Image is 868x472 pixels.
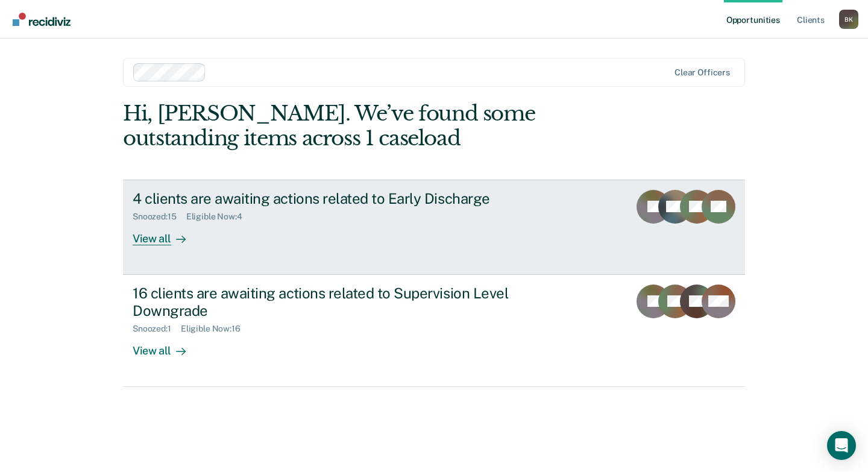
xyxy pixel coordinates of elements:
[827,431,856,460] div: Open Intercom Messenger
[123,275,745,387] a: 16 clients are awaiting actions related to Supervision Level DowngradeSnoozed:1Eligible Now:16Vie...
[133,285,556,319] div: 16 clients are awaiting actions related to Supervision Level Downgrade
[133,334,200,357] div: View all
[133,324,181,334] div: Snoozed : 1
[133,190,556,207] div: 4 clients are awaiting actions related to Early Discharge
[13,13,71,26] img: Recidiviz
[839,10,858,29] button: Profile dropdown button
[186,212,252,222] div: Eligible Now : 4
[133,222,200,245] div: View all
[133,212,186,222] div: Snoozed : 15
[123,101,621,151] div: Hi, [PERSON_NAME]. We’ve found some outstanding items across 1 caseload
[123,180,745,275] a: 4 clients are awaiting actions related to Early DischargeSnoozed:15Eligible Now:4View all
[839,10,858,29] div: B K
[181,324,250,334] div: Eligible Now : 16
[675,68,730,78] div: Clear officers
